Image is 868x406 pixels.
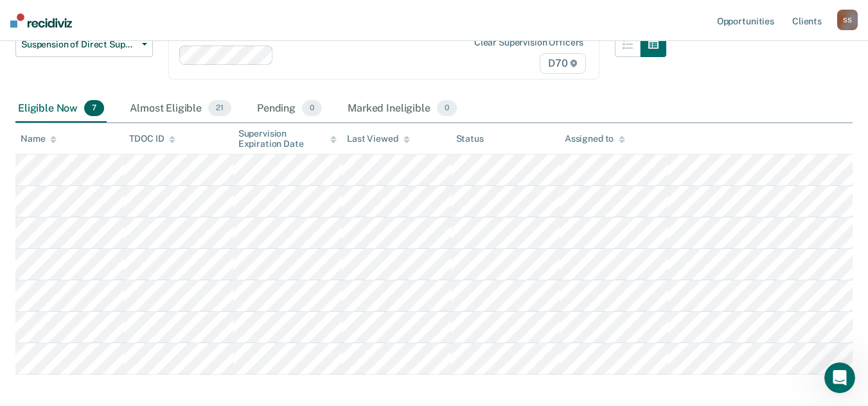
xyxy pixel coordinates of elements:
button: SS [837,10,858,30]
span: D70 [540,53,586,74]
div: Status [456,133,484,144]
span: Suspension of Direct Supervision [21,39,137,50]
span: 21 [208,100,231,117]
div: Almost Eligible21 [127,95,234,123]
span: 0 [437,100,457,117]
span: 7 [84,100,104,117]
div: Eligible Now7 [15,95,107,123]
div: Name [21,133,57,144]
div: S S [837,10,858,30]
span: 0 [302,100,322,117]
div: Supervision Expiration Date [238,128,337,150]
div: Marked Ineligible0 [345,95,459,123]
iframe: Intercom live chat [824,362,855,393]
div: Last Viewed [347,133,409,144]
button: Suspension of Direct Supervision [15,31,153,57]
div: Assigned to [565,133,625,144]
div: Clear supervision officers [474,37,583,48]
div: TDOC ID [129,133,175,144]
div: Pending0 [254,95,324,123]
img: Recidiviz [10,13,72,28]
